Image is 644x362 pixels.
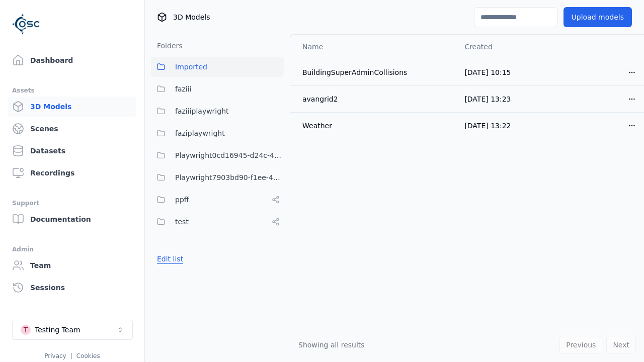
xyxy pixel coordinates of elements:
span: [DATE] 13:23 [464,95,511,103]
button: Upload models [563,7,632,27]
button: test [151,212,284,232]
a: Scenes [8,119,136,139]
button: Imported [151,57,284,77]
th: Created [456,35,550,59]
div: BuildingSuperAdminCollisions [302,67,448,77]
a: Documentation [8,209,136,229]
div: avangrid2 [302,94,448,104]
button: faziii [151,79,284,99]
a: Privacy [44,352,66,359]
a: 3D Models [8,97,136,117]
span: ppff [175,194,189,206]
span: [DATE] 10:15 [464,68,511,76]
button: Playwright7903bd90-f1ee-40e5-8689-7a943bbd43ef [151,167,284,188]
span: faziii [175,83,192,95]
span: Playwright0cd16945-d24c-45f9-a8ba-c74193e3fd84 [175,149,284,161]
a: Team [8,255,136,276]
button: faziplaywright [151,123,284,143]
span: faziiiplaywright [175,105,229,117]
span: Showing all results [298,341,365,349]
div: Testing Team [35,325,80,335]
span: Playwright7903bd90-f1ee-40e5-8689-7a943bbd43ef [175,171,284,184]
a: Sessions [8,278,136,298]
button: Select a workspace [12,320,133,340]
div: Admin [12,243,132,255]
button: Edit list [151,250,189,268]
div: Support [12,197,132,209]
a: Cookies [76,352,100,359]
a: Dashboard [8,50,136,70]
button: Playwright0cd16945-d24c-45f9-a8ba-c74193e3fd84 [151,145,284,165]
a: Datasets [8,141,136,161]
div: Assets [12,84,132,97]
button: faziiiplaywright [151,101,284,121]
h3: Folders [151,41,183,51]
a: Recordings [8,163,136,183]
span: [DATE] 13:22 [464,122,511,130]
span: | [70,352,72,359]
span: Imported [175,61,207,73]
span: test [175,216,189,228]
div: T [21,325,31,335]
div: Weather [302,121,448,131]
img: Logo [12,10,40,38]
th: Name [290,35,456,59]
span: 3D Models [173,12,210,22]
button: ppff [151,190,284,210]
span: faziplaywright [175,127,225,139]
